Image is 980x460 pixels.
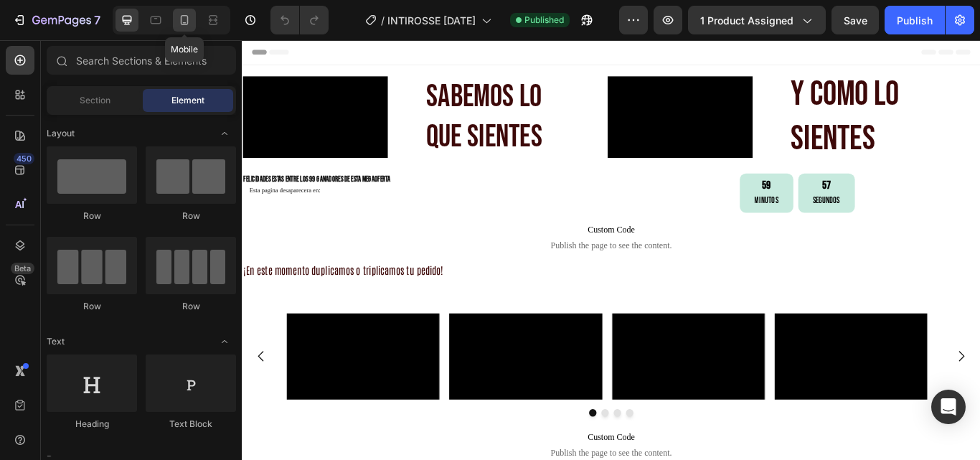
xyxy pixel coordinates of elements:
span: Element [171,94,204,107]
span: 1 product assigned [700,13,793,28]
video: Video [431,319,609,419]
button: Carousel Back Arrow [2,349,42,389]
div: Row [47,210,137,222]
p: Minutos [598,178,626,196]
iframe: Design area [242,40,980,460]
span: Publish the page to see the content. [14,233,847,248]
span: Custom Code [14,213,847,230]
div: Undo/Redo [270,6,329,34]
div: Text Block [146,418,236,431]
button: Carousel Next Arrow [819,349,859,389]
div: Beta [11,263,34,274]
div: Publish [897,13,933,28]
button: Publish [885,6,945,34]
span: Layout [47,127,75,140]
p: 7 [94,11,100,29]
span: Text [47,335,65,348]
button: 7 [6,6,107,34]
video: Video [52,319,230,419]
span: Published [524,14,564,27]
span: Section [80,94,110,107]
div: Row [47,300,137,313]
span: Toggle open [213,330,236,353]
div: Heading [47,418,137,431]
span: Save [844,14,867,27]
button: Save [831,6,879,34]
h2: Esta pagina desaparecera en: [7,169,417,182]
span: / [381,13,385,28]
span: INTIROSSE [DATE] [387,13,476,28]
div: 57 [666,161,697,178]
div: 450 [14,153,34,164]
button: 1 product assigned [688,6,826,34]
video: Video [621,319,798,419]
input: Search Sections & Elements [47,46,236,75]
video: Video [241,319,419,419]
video: Video [426,42,595,138]
div: 59 [598,161,626,178]
h2: Y COMO LO SIENTES [639,37,808,144]
div: Row [146,210,236,222]
div: Row [146,300,236,313]
div: Open Intercom Messenger [931,390,966,424]
p: Segundos [666,178,697,196]
span: Toggle open [213,122,236,145]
